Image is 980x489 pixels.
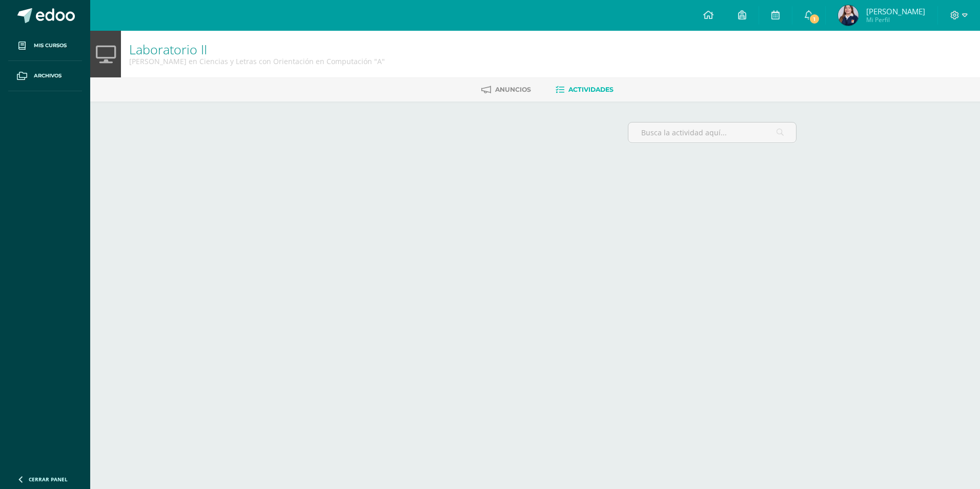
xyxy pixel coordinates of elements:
span: 1 [809,13,820,25]
span: Mi Perfil [866,15,925,24]
div: Quinto Quinto Bachillerato en Ciencias y Letras con Orientación en Computación 'A' [129,56,385,66]
input: Busca la actividad aquí... [628,123,796,142]
span: Archivos [34,72,62,80]
a: Mis cursos [8,31,82,61]
img: 8e648b3ef4399ba69e938ee70c23ee47.png [838,5,859,26]
h1: Laboratorio II [129,42,385,56]
a: Actividades [556,81,614,98]
a: Laboratorio II [129,40,207,58]
span: Anuncios [495,86,531,93]
span: Actividades [568,86,614,93]
span: Mis cursos [34,42,67,50]
a: Archivos [8,61,82,91]
span: Cerrar panel [29,476,68,483]
span: [PERSON_NAME] [866,6,925,16]
a: Anuncios [481,81,531,98]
